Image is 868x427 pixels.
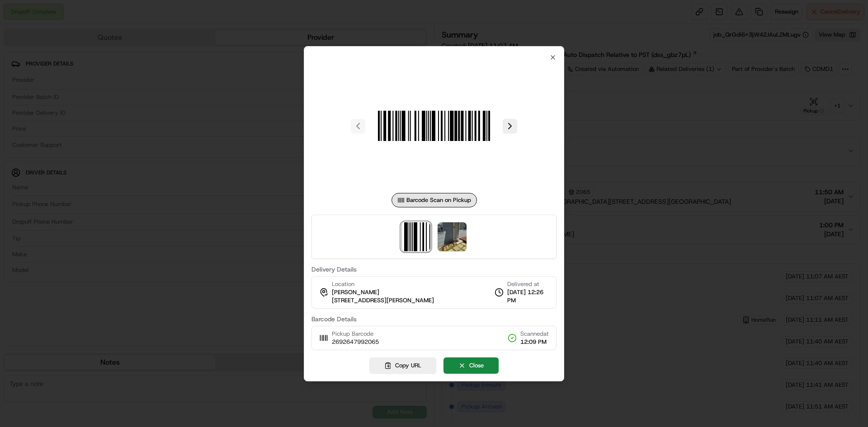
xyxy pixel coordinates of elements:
[332,280,354,288] span: Location
[369,357,436,374] button: Copy URL
[311,266,557,272] label: Delivery Details
[438,222,467,251] img: photo_proof_of_delivery image
[332,330,379,338] span: Pickup Barcode
[332,296,434,305] span: [STREET_ADDRESS][PERSON_NAME]
[507,280,549,288] span: Delivered at
[332,338,379,346] span: 2692647992065
[332,288,379,296] span: [PERSON_NAME]
[401,222,430,251] img: barcode_scan_on_pickup image
[369,61,499,191] img: barcode_scan_on_pickup image
[520,330,549,338] span: Scanned at
[507,288,549,305] span: [DATE] 12:26 PM
[520,338,549,346] span: 12:09 PM
[443,357,499,374] button: Close
[311,316,557,322] label: Barcode Details
[392,193,477,207] div: Barcode Scan on Pickup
